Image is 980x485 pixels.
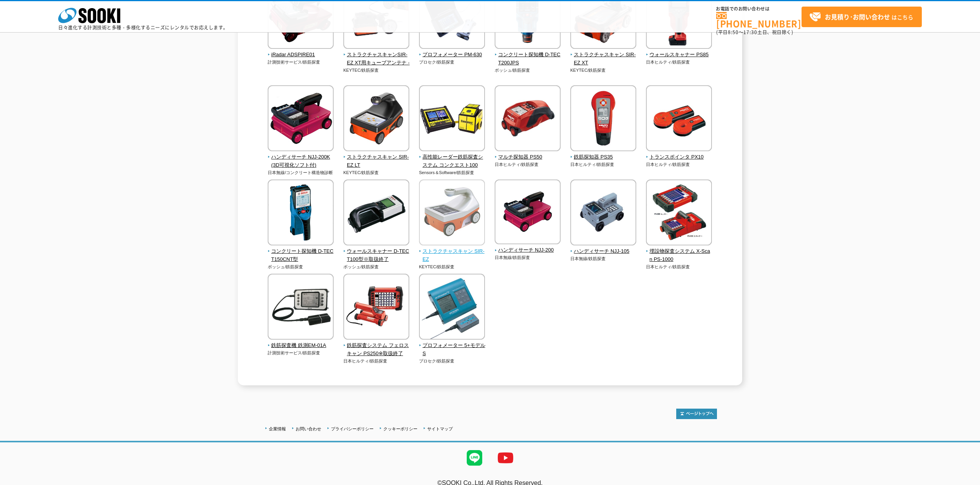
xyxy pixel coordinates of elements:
[268,240,334,263] a: コンクリート探知機 D-TECT150CNT型
[646,240,712,263] a: 埋設物探査システム X-Scan PS-1000
[268,43,334,59] a: iRadar ADSPIRE01
[495,43,561,67] a: コンクリート探知機 D-TECT200JPS
[58,25,228,30] p: 日々進化する計測技術と多種・多様化するニーズにレンタルでお応えします。
[419,51,485,59] span: プロフォメーター PM-630
[343,247,410,264] span: ウォールスキャナー D-TECT100型※取扱終了
[495,161,561,168] p: 日本ヒルティ/鉄筋探査
[495,146,561,161] a: マルチ探知器 PS50
[716,7,802,11] span: お電話でのお問い合わせは
[383,426,417,431] a: クッキーポリシー
[495,51,561,67] span: コンクリート探知機 D-TECT200JPS
[419,43,485,59] a: プロフォメーター PM-630
[825,12,890,21] strong: お見積り･お問い合わせ
[419,59,485,66] p: プロセク/鉄筋探査
[490,442,521,473] img: YouTube
[343,358,410,364] p: 日本ヒルティ/鉄筋探査
[570,67,637,74] p: KEYTEC/鉄筋探査
[495,180,561,246] img: ハンディサーチ NJJ-200
[419,274,485,342] img: プロフォメーター 5+モデルS
[646,153,712,161] span: トランスポインタ PX10
[419,169,485,176] p: Sensors＆Software/鉄筋探査
[268,146,334,169] a: ハンディサーチ NJJ-200K(3D可視化ソフト付)
[570,255,637,262] p: 日本無線/鉄筋探査
[343,274,409,342] img: 鉄筋探査システム フェロスキャン PS250※取扱終了
[268,59,334,66] p: 計測技術サービス/鉄筋探査
[646,161,712,168] p: 日本ヒルティ/鉄筋探査
[495,67,561,74] p: ボッシュ/鉄筋探査
[343,240,410,263] a: ウォールスキャナー D-TECT100型※取扱終了
[743,29,757,36] span: 17:30
[419,153,485,169] span: 高性能レーダー鉄筋探査システム コンクエスト100
[419,247,485,264] span: ストラクチャスキャン SIR-EZ
[427,426,453,431] a: サイトマップ
[809,11,913,23] span: はこちら
[268,350,334,356] p: 計測技術サービス/鉄筋探査
[570,247,637,255] span: ハンディサーチ NJJ-105
[343,169,410,176] p: KEYTEC/鉄筋探査
[268,51,334,59] span: iRadar ADSPIRE01
[343,146,410,169] a: ストラクチャスキャン SIR-EZ LT
[343,342,410,358] span: 鉄筋探査システム フェロスキャン PS250※取扱終了
[343,43,410,67] a: ストラクチャスキャンSIR-EZ XT用キューブアンテナ -
[268,180,334,247] img: コンクリート探知機 D-TECT150CNT型
[646,264,712,270] p: 日本ヒルティ/鉄筋探査
[646,146,712,161] a: トランスポインタ PX10
[570,180,636,247] img: ハンディサーチ NJJ-105
[495,239,561,255] a: ハンディサーチ NJJ-200
[419,146,485,169] a: 高性能レーダー鉄筋探査システム コンクエスト100
[495,246,561,254] span: ハンディサーチ NJJ-200
[419,85,485,153] img: 高性能レーダー鉄筋探査システム コンクエスト100
[296,426,321,431] a: お問い合わせ
[495,85,561,153] img: マルチ探知器 PS50
[268,85,334,153] img: ハンディサーチ NJJ-200K(3D可視化ソフト付)
[570,146,637,161] a: 鉄筋探知器 PS35
[268,274,334,342] img: 鉄筋探査機 鉄測EM-01A
[268,334,334,350] a: 鉄筋探査機 鉄測EM-01A
[570,161,637,168] p: 日本ヒルティ/鉄筋探査
[419,264,485,270] p: KEYTEC/鉄筋探査
[343,51,410,67] span: ストラクチャスキャンSIR-EZ XT用キューブアンテナ -
[419,358,485,364] p: プロセク/鉄筋探査
[646,247,712,264] span: 埋設物探査システム X-Scan PS-1000
[268,153,334,169] span: ハンディサーチ NJJ-200K(3D可視化ソフト付)
[676,409,717,419] img: トップページへ
[716,12,802,28] a: [PHONE_NUMBER]
[343,180,409,247] img: ウォールスキャナー D-TECT100型※取扱終了
[570,51,637,67] span: ストラクチャスキャン SIR-EZ XT
[570,153,637,161] span: 鉄筋探知器 PS35
[343,264,410,270] p: ボッシュ/鉄筋探査
[646,180,712,247] img: 埋設物探査システム X-Scan PS-1000
[268,169,334,176] p: 日本無線/コンクリート構造物診断
[419,180,485,247] img: ストラクチャスキャン SIR-EZ
[495,153,561,161] span: マルチ探知器 PS50
[802,7,922,27] a: お見積り･お問い合わせはこちら
[646,51,712,59] span: ウォールスキャナー PS85
[269,426,286,431] a: 企業情報
[419,342,485,358] span: プロフォメーター 5+モデルS
[268,342,334,350] span: 鉄筋探査機 鉄測EM-01A
[419,240,485,263] a: ストラクチャスキャン SIR-EZ
[646,59,712,66] p: 日本ヒルティ/鉄筋探査
[570,85,636,153] img: 鉄筋探知器 PS35
[343,334,410,357] a: 鉄筋探査システム フェロスキャン PS250※取扱終了
[343,153,410,169] span: ストラクチャスキャン SIR-EZ LT
[570,43,637,67] a: ストラクチャスキャン SIR-EZ XT
[343,85,409,153] img: ストラクチャスキャン SIR-EZ LT
[419,334,485,357] a: プロフォメーター 5+モデルS
[268,247,334,264] span: コンクリート探知機 D-TECT150CNT型
[716,29,793,36] span: (平日 ～ 土日、祝日除く)
[495,254,561,261] p: 日本無線/鉄筋探査
[728,29,739,36] span: 8:50
[331,426,374,431] a: プライバシーポリシー
[459,442,490,473] img: LINE
[570,240,637,255] a: ハンディサーチ NJJ-105
[646,43,712,59] a: ウォールスキャナー PS85
[268,264,334,270] p: ボッシュ/鉄筋探査
[343,67,410,74] p: KEYTEC/鉄筋探査
[646,85,712,153] img: トランスポインタ PX10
